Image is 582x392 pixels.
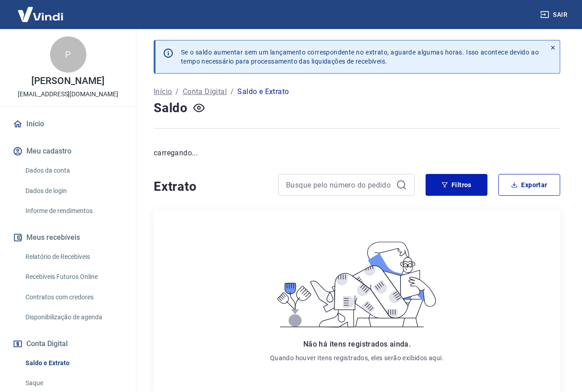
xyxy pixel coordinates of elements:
h4: Extrato [154,178,267,196]
button: Sair [538,6,571,23]
p: [PERSON_NAME] [31,76,104,86]
button: Filtros [426,174,487,196]
img: Vindi [11,0,70,28]
button: Conta Digital [11,334,125,354]
p: Saldo e Extrato [237,86,289,97]
p: Se o saldo aumentar sem um lançamento correspondente no extrato, aguarde algumas horas. Isso acon... [181,48,539,66]
p: Quando houver itens registrados, eles serão exibidos aqui. [270,353,444,362]
p: / [231,86,234,97]
a: Relatório de Recebíveis [22,248,125,266]
input: Busque pelo número do pedido [286,178,392,192]
a: Início [154,86,172,97]
div: P [50,36,86,73]
a: Disponibilização de agenda [22,308,125,327]
button: Meus recebíveis [11,228,125,248]
a: Conta Digital [183,86,227,97]
p: carregando... [154,148,560,159]
a: Dados da conta [22,161,125,180]
p: / [176,86,179,97]
button: Meu cadastro [11,141,125,161]
a: Início [11,114,125,134]
a: Dados de login [22,182,125,200]
button: Exportar [498,174,560,196]
p: [EMAIL_ADDRESS][DOMAIN_NAME] [18,89,118,99]
a: Saldo e Extrato [22,354,125,372]
a: Informe de rendimentos [22,202,125,220]
span: Não há itens registrados ainda. [303,340,411,348]
h4: Saldo [154,99,188,117]
a: Contratos com credores [22,288,125,307]
a: Recebíveis Futuros Online [22,268,125,286]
